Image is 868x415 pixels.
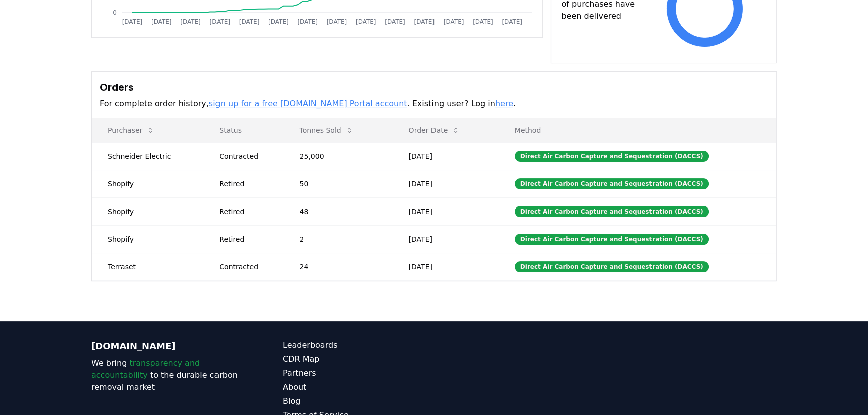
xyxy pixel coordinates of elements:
[473,18,493,25] tspan: [DATE]
[495,99,513,108] a: here
[100,80,768,95] h3: Orders
[100,98,768,110] p: For complete order history, . Existing user? Log in .
[385,18,405,25] tspan: [DATE]
[283,395,434,407] a: Blog
[239,18,260,25] tspan: [DATE]
[92,142,203,170] td: Schneider Electric
[515,234,709,245] div: Direct Air Carbon Capture and Sequestration (DACCS)
[393,170,499,197] td: [DATE]
[284,253,393,280] td: 24
[393,142,499,170] td: [DATE]
[401,120,468,140] button: Order Date
[219,179,275,189] div: Retired
[100,120,162,140] button: Purchaser
[151,18,172,25] tspan: [DATE]
[113,9,117,16] tspan: 0
[284,170,393,197] td: 50
[211,125,275,135] p: Status
[219,151,275,161] div: Contracted
[91,339,243,353] p: [DOMAIN_NAME]
[292,120,361,140] button: Tonnes Sold
[122,18,143,25] tspan: [DATE]
[284,225,393,253] td: 2
[92,225,203,253] td: Shopify
[92,170,203,197] td: Shopify
[393,225,499,253] td: [DATE]
[219,262,275,272] div: Contracted
[209,99,407,108] a: sign up for a free [DOMAIN_NAME] Portal account
[444,18,464,25] tspan: [DATE]
[515,178,709,189] div: Direct Air Carbon Capture and Sequestration (DACCS)
[393,253,499,280] td: [DATE]
[327,18,347,25] tspan: [DATE]
[515,261,709,272] div: Direct Air Carbon Capture and Sequestration (DACCS)
[356,18,376,25] tspan: [DATE]
[284,142,393,170] td: 25,000
[507,125,768,135] p: Method
[284,197,393,225] td: 48
[283,381,434,393] a: About
[515,151,709,162] div: Direct Air Carbon Capture and Sequestration (DACCS)
[283,339,434,351] a: Leaderboards
[92,253,203,280] td: Terraset
[283,353,434,365] a: CDR Map
[91,357,243,393] p: We bring to the durable carbon removal market
[283,367,434,379] a: Partners
[210,18,231,25] tspan: [DATE]
[502,18,523,25] tspan: [DATE]
[515,206,709,217] div: Direct Air Carbon Capture and Sequestration (DACCS)
[393,197,499,225] td: [DATE]
[91,358,200,380] span: transparency and accountability
[414,18,435,25] tspan: [DATE]
[180,18,201,25] tspan: [DATE]
[219,234,275,244] div: Retired
[92,197,203,225] td: Shopify
[298,18,318,25] tspan: [DATE]
[219,206,275,217] div: Retired
[268,18,289,25] tspan: [DATE]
